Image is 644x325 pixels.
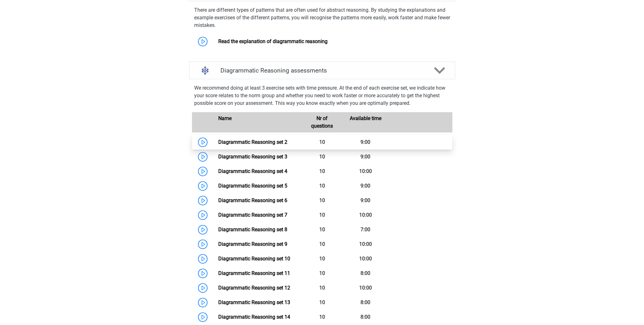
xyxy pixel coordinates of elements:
a: Diagrammatic Reasoning set 13 [218,299,290,305]
a: Diagrammatic Reasoning set 9 [218,241,287,247]
a: Read the explanation of diagrammatic reasoning [218,38,328,44]
a: Diagrammatic Reasoning set 8 [218,226,287,233]
a: Diagrammatic Reasoning set 10 [218,256,290,262]
p: We recommend doing at least 3 exercise sets with time pressure. At the end of each exercise set, ... [194,84,450,107]
a: Diagrammatic Reasoning set 3 [218,154,287,160]
a: Diagrammatic Reasoning set 11 [218,270,290,276]
a: Diagrammatic Reasoning set 2 [218,139,287,145]
a: Diagrammatic Reasoning set 5 [218,183,287,189]
a: Diagrammatic Reasoning set 14 [218,314,290,320]
div: Name [214,115,300,130]
div: Available time [344,115,387,130]
a: Diagrammatic Reasoning set 6 [218,197,287,203]
div: Nr of questions [300,115,344,130]
img: diagrammatic reasoning assessments [197,62,213,79]
h4: Diagrammatic Reasoning assessments [220,67,424,74]
a: Diagrammatic Reasoning set 12 [218,285,290,291]
a: assessments Diagrammatic Reasoning assessments [187,61,458,79]
a: Diagrammatic Reasoning set 4 [218,168,287,174]
p: There are different types of patterns that are often used for abstract reasoning. By studying the... [194,6,450,29]
a: Diagrammatic Reasoning set 7 [218,212,287,218]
